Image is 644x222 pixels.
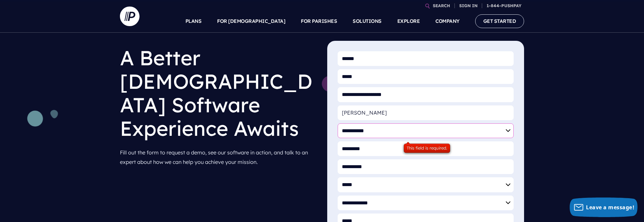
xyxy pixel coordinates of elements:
[185,10,202,33] a: PLANS
[586,204,634,211] span: Leave a message!
[435,10,460,33] a: COMPANY
[120,41,317,145] h1: A Better [DEMOGRAPHIC_DATA] Software Experience Awaits
[301,10,337,33] a: FOR PARISHES
[475,14,524,28] a: GET STARTED
[570,198,637,217] button: Leave a message!
[353,10,382,33] a: SOLUTIONS
[217,10,285,33] a: FOR [DEMOGRAPHIC_DATA]
[338,105,514,120] input: Organization Name
[397,10,420,33] a: EXPLORE
[120,145,317,169] p: Fill out the form to request a demo, see our software in action, and talk to an expert about how ...
[404,144,450,153] div: This field is required.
